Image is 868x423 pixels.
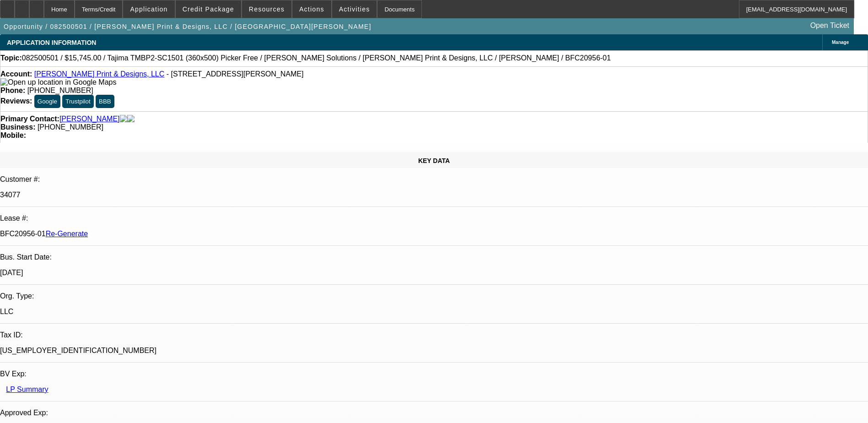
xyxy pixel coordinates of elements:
a: Open Ticket [807,18,853,33]
a: Re-Generate [46,230,88,238]
button: Activities [332,0,377,18]
button: Resources [242,0,291,18]
span: 082500501 / $15,745.00 / Tajima TMBP2-SC1501 (360x500) Picker Free / [PERSON_NAME] Solutions / [P... [22,54,611,62]
span: KEY DATA [418,157,450,164]
span: Opportunity / 082500501 / [PERSON_NAME] Print & Designs, LLC / [GEOGRAPHIC_DATA][PERSON_NAME] [4,23,372,30]
span: [PHONE_NUMBER] [38,123,103,131]
button: Actions [292,0,331,18]
strong: Business: [0,123,35,131]
button: Google [34,95,60,108]
span: Activities [339,5,370,13]
span: APPLICATION INFORMATION [7,39,96,46]
span: Resources [249,5,285,13]
span: [PHONE_NUMBER] [27,87,93,94]
button: Application [123,0,174,18]
button: Credit Package [176,0,241,18]
span: Manage [832,40,849,45]
a: [PERSON_NAME] [59,115,120,123]
img: linkedin-icon.png [127,115,135,123]
a: [PERSON_NAME] Print & Designs, LLC [34,70,165,78]
span: Application [130,5,167,13]
button: Trustpilot [62,95,93,108]
img: facebook-icon.png [120,115,127,123]
span: Credit Package [183,5,234,13]
strong: Phone: [0,87,25,94]
button: BBB [96,95,114,108]
strong: Mobile: [0,131,26,139]
strong: Primary Contact: [0,115,59,123]
a: View Google Maps [0,78,116,86]
img: Open up location in Google Maps [0,78,116,87]
span: Actions [299,5,324,13]
span: - [STREET_ADDRESS][PERSON_NAME] [167,70,304,78]
strong: Topic: [0,54,22,62]
strong: Reviews: [0,97,32,105]
a: LP Summary [6,385,48,393]
strong: Account: [0,70,32,78]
